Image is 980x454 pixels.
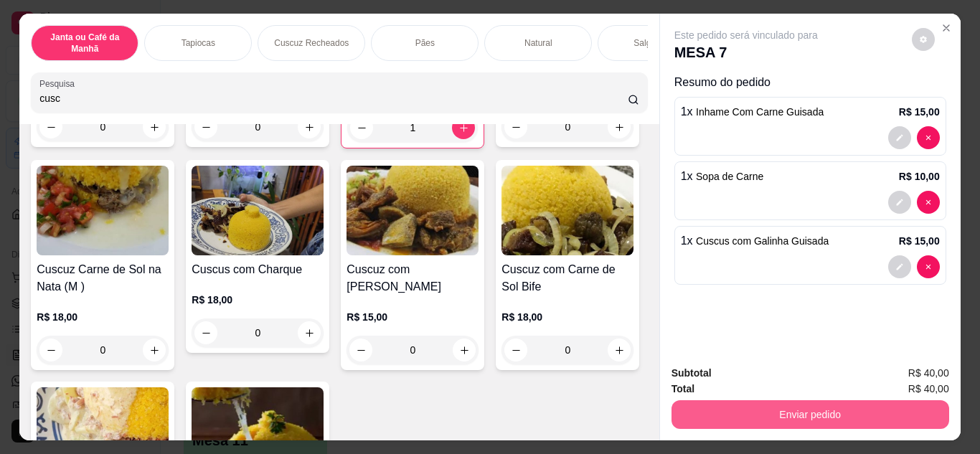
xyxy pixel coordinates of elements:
img: product-image [501,166,633,255]
button: decrease-product-quantity [888,126,911,149]
img: product-image [37,166,169,255]
button: decrease-product-quantity [349,339,372,361]
button: decrease-product-quantity [39,115,62,138]
p: R$ 15,00 [899,105,940,119]
button: decrease-product-quantity [504,115,527,138]
p: R$ 10,00 [899,169,940,184]
button: decrease-product-quantity [194,115,217,138]
p: R$ 15,00 [899,234,940,248]
strong: Subtotal [672,367,712,379]
p: R$ 18,00 [37,310,169,324]
input: Pesquisa [39,91,628,105]
button: increase-product-quantity [143,115,166,138]
p: Salgados [633,37,669,49]
button: Enviar pedido [672,400,949,429]
button: decrease-product-quantity [912,28,935,51]
p: R$ 18,00 [501,310,633,324]
button: increase-product-quantity [608,115,631,138]
p: Resumo do pedido [674,74,946,91]
button: decrease-product-quantity [917,126,940,149]
button: increase-product-quantity [452,116,475,139]
button: decrease-product-quantity [194,321,217,344]
p: 1 x [681,168,764,185]
p: Cuscuz Recheados [274,37,349,49]
span: Cuscus com Galinha Guisada [696,235,829,247]
span: R$ 40,00 [908,365,949,381]
p: MESA 7 [674,42,818,62]
img: product-image [192,166,324,255]
p: 1 x [681,232,829,250]
button: Close [935,16,958,39]
h4: Cuscuz com [PERSON_NAME] [347,261,479,295]
button: decrease-product-quantity [39,339,62,361]
p: R$ 18,00 [192,293,324,307]
p: Este pedido será vinculado para [674,28,818,42]
span: Inhame Com Carne Guisada [696,106,824,118]
p: Tapiocas [182,37,215,49]
p: R$ 15,00 [347,310,479,324]
button: decrease-product-quantity [917,191,940,214]
strong: Total [672,383,694,394]
span: Sopa de Carne [696,171,763,182]
img: product-image [347,166,479,255]
button: decrease-product-quantity [350,116,373,139]
span: R$ 40,00 [908,381,949,397]
button: decrease-product-quantity [888,255,911,278]
button: increase-product-quantity [298,321,321,344]
button: increase-product-quantity [298,115,321,138]
p: Janta ou Café da Manhã [43,32,126,55]
button: increase-product-quantity [143,339,166,361]
h4: Cuscus com Charque [192,261,324,278]
button: decrease-product-quantity [888,191,911,214]
p: Natural [524,37,552,49]
label: Pesquisa [39,77,80,90]
button: increase-product-quantity [608,339,631,361]
button: increase-product-quantity [453,339,476,361]
p: Pães [415,37,435,49]
p: 1 x [681,103,824,120]
h4: Cuscuz Carne de Sol na Nata (M ) [37,261,169,295]
button: decrease-product-quantity [504,339,527,361]
button: decrease-product-quantity [917,255,940,278]
h4: Cuscuz com Carne de Sol Bife [501,261,633,295]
